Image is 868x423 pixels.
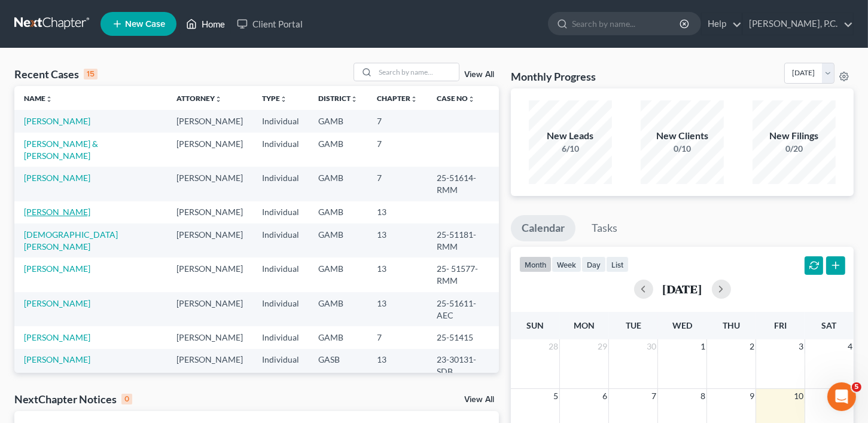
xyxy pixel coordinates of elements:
[309,349,367,383] td: GASB
[606,256,629,272] button: list
[375,63,459,81] input: Search by name...
[252,292,309,326] td: Individual
[774,320,787,330] span: Fri
[262,94,287,103] a: Typeunfold_more
[852,382,861,392] span: 5
[309,167,367,201] td: GAMB
[699,339,706,354] span: 1
[351,96,358,103] i: unfold_more
[125,20,165,29] span: New Case
[24,298,90,308] a: [PERSON_NAME]
[367,201,427,223] td: 13
[464,70,494,79] a: View All
[427,167,499,201] td: 25-51614-RMM
[231,13,309,35] a: Client Portal
[663,283,702,295] h2: [DATE]
[547,339,559,354] span: 28
[24,173,90,183] a: [PERSON_NAME]
[176,94,222,103] a: Attorneyunfold_more
[626,320,641,330] span: Tue
[367,133,427,167] td: 7
[24,94,53,103] a: Nameunfold_more
[552,389,559,403] span: 5
[519,256,552,272] button: month
[367,349,427,383] td: 13
[596,339,608,354] span: 29
[167,133,252,167] td: [PERSON_NAME]
[699,389,706,403] span: 8
[309,326,367,348] td: GAMB
[572,13,681,35] input: Search by name...
[427,223,499,258] td: 25-51181-RMM
[645,339,657,354] span: 30
[797,339,805,354] span: 3
[309,258,367,292] td: GAMB
[367,223,427,258] td: 13
[367,167,427,201] td: 7
[84,69,98,79] div: 15
[641,129,724,143] div: New Clients
[723,320,740,330] span: Thu
[167,292,252,326] td: [PERSON_NAME]
[318,94,358,103] a: Districtunfold_more
[464,396,494,404] a: View All
[24,207,90,217] a: [PERSON_NAME]
[377,94,418,103] a: Chapterunfold_more
[601,389,608,403] span: 6
[252,326,309,348] td: Individual
[753,129,836,143] div: New Filings
[167,258,252,292] td: [PERSON_NAME]
[24,263,90,274] a: [PERSON_NAME]
[180,13,231,35] a: Home
[121,394,132,404] div: 0
[252,349,309,383] td: Individual
[309,133,367,167] td: GAMB
[280,96,287,103] i: unfold_more
[167,326,252,348] td: [PERSON_NAME]
[167,223,252,258] td: [PERSON_NAME]
[672,320,692,330] span: Wed
[24,332,90,342] a: [PERSON_NAME]
[641,143,724,155] div: 0/10
[437,94,475,103] a: Case Nounfold_more
[581,215,628,241] a: Tasks
[367,326,427,348] td: 7
[529,143,613,155] div: 6/10
[215,96,222,103] i: unfold_more
[650,389,657,403] span: 7
[24,139,98,161] a: [PERSON_NAME] & [PERSON_NAME]
[45,96,53,103] i: unfold_more
[793,389,805,403] span: 10
[702,13,742,35] a: Help
[468,96,475,103] i: unfold_more
[309,110,367,132] td: GAMB
[14,392,132,406] div: NextChapter Notices
[427,258,499,292] td: 25- 51577-RMM
[822,320,837,330] span: Sat
[167,349,252,383] td: [PERSON_NAME]
[581,256,606,272] button: day
[827,382,856,411] iframe: Intercom live chat
[410,96,418,103] i: unfold_more
[367,292,427,326] td: 13
[24,229,118,252] a: [DEMOGRAPHIC_DATA][PERSON_NAME]
[252,133,309,167] td: Individual
[552,256,581,272] button: week
[574,320,595,330] span: Mon
[511,69,596,84] h3: Monthly Progress
[367,258,427,292] td: 13
[427,326,499,348] td: 25-51415
[748,339,756,354] span: 2
[427,292,499,326] td: 25-51611-AEC
[529,129,613,143] div: New Leads
[24,116,90,126] a: [PERSON_NAME]
[252,167,309,201] td: Individual
[527,320,544,330] span: Sun
[511,215,575,241] a: Calendar
[14,67,98,81] div: Recent Cases
[252,223,309,258] td: Individual
[427,349,499,383] td: 23-30131-SDB
[252,258,309,292] td: Individual
[743,13,853,35] a: [PERSON_NAME], P.C.
[367,110,427,132] td: 7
